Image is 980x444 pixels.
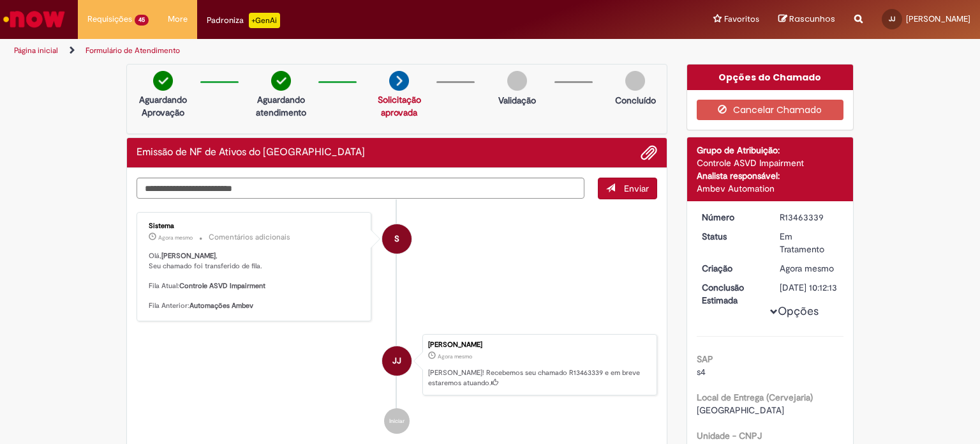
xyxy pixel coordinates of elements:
b: Automações Ambev [189,301,253,310]
span: s4 [697,366,706,378]
time: 29/08/2025 16:12:14 [158,234,193,241]
b: SAP [697,353,713,365]
span: JJ [392,346,401,376]
span: Rascunhos [789,13,835,25]
time: 29/08/2025 16:12:09 [780,263,834,274]
ul: Trilhas de página [10,39,644,63]
img: arrow-next.png [389,71,409,91]
div: Ambev Automation [697,182,844,195]
span: Enviar [624,183,649,194]
img: img-circle-grey.png [507,71,527,91]
p: Aguardando Aprovação [132,93,194,119]
span: [PERSON_NAME] [906,13,970,24]
h2: Emissão de NF de Ativos do ASVD Histórico de tíquete [137,147,365,158]
span: Agora mesmo [438,353,472,360]
div: Grupo de Atribuição: [697,144,844,157]
div: Analista responsável: [697,169,844,182]
dt: Número [692,211,771,224]
div: R13463339 [780,211,839,224]
div: [PERSON_NAME] [428,341,650,349]
dt: Criação [692,262,771,275]
span: Agora mesmo [780,263,834,274]
div: Padroniza [207,13,280,28]
div: [DATE] 10:12:13 [780,281,839,294]
p: Concluído [615,94,656,107]
div: 29/08/2025 16:12:09 [780,262,839,275]
a: Formulário de Atendimento [85,45,180,56]
span: Favoritos [724,13,759,26]
button: Cancelar Chamado [697,100,844,120]
img: check-circle-green.png [153,71,173,91]
span: Requisições [87,13,132,26]
div: Controle ASVD Impairment [697,157,844,169]
span: S [394,224,399,254]
div: Sistema [149,222,361,230]
span: Agora mesmo [158,234,193,241]
small: Comentários adicionais [209,232,290,243]
span: [GEOGRAPHIC_DATA] [697,404,784,416]
img: img-circle-grey.png [625,71,645,91]
dt: Conclusão Estimada [692,281,771,307]
span: JJ [889,15,895,23]
b: Local de Entrega (Cervejaria) [697,392,813,403]
a: Solicitação aprovada [378,94,421,118]
li: Julia Juchem [137,334,657,395]
div: System [382,224,412,254]
dt: Status [692,230,771,243]
a: Rascunhos [778,13,835,26]
div: Opções do Chamado [687,65,854,90]
button: Enviar [598,178,657,199]
b: Unidade - CNPJ [697,430,762,441]
button: Adicionar anexos [641,144,657,161]
b: Controle ASVD Impairment [179,281,265,291]
span: More [168,13,188,26]
a: Página inicial [14,45,58,56]
p: +GenAi [249,13,280,28]
p: Validação [498,94,536,107]
b: [PERSON_NAME] [161,251,216,261]
p: Olá, , Seu chamado foi transferido de fila. Fila Atual: Fila Anterior: [149,251,361,311]
div: Julia Juchem [382,346,412,376]
time: 29/08/2025 16:12:09 [438,353,472,360]
img: check-circle-green.png [271,71,291,91]
img: ServiceNow [1,6,67,32]
div: Em Tratamento [780,230,839,256]
p: [PERSON_NAME]! Recebemos seu chamado R13463339 e em breve estaremos atuando. [428,368,650,388]
span: 45 [135,15,149,26]
p: Aguardando atendimento [250,93,312,119]
textarea: Digite sua mensagem aqui... [137,178,584,199]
